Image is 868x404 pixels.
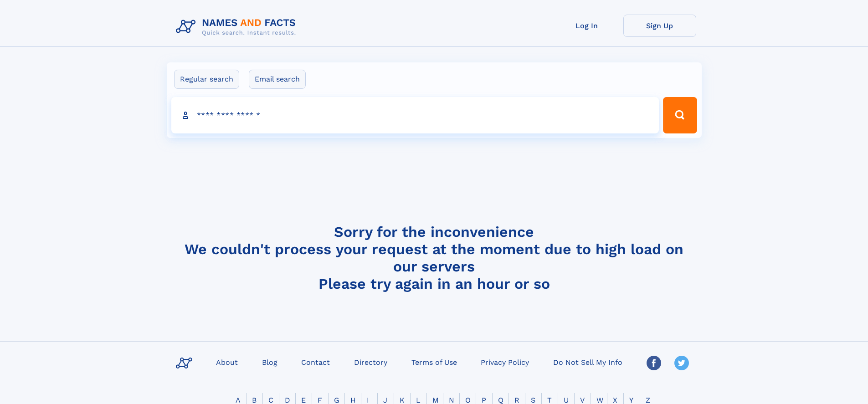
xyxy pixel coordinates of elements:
img: Logo Names and Facts [172,15,303,39]
a: Sign Up [623,15,696,37]
input: search input [171,97,659,133]
a: Log In [550,15,623,37]
a: Directory [350,355,391,368]
a: Contact [298,355,334,368]
img: Twitter [674,356,689,370]
a: Do Not Sell My Info [550,355,626,368]
button: Search Button [663,97,697,133]
label: Regular search [174,70,239,89]
a: About [212,355,241,368]
a: Terms of Use [408,355,461,368]
a: Privacy Policy [477,355,533,368]
h4: Sorry for the inconvenience We couldn't process your request at the moment due to high load on ou... [172,223,696,292]
img: Facebook [647,356,661,370]
a: Blog [258,355,281,368]
label: Email search [249,70,306,89]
